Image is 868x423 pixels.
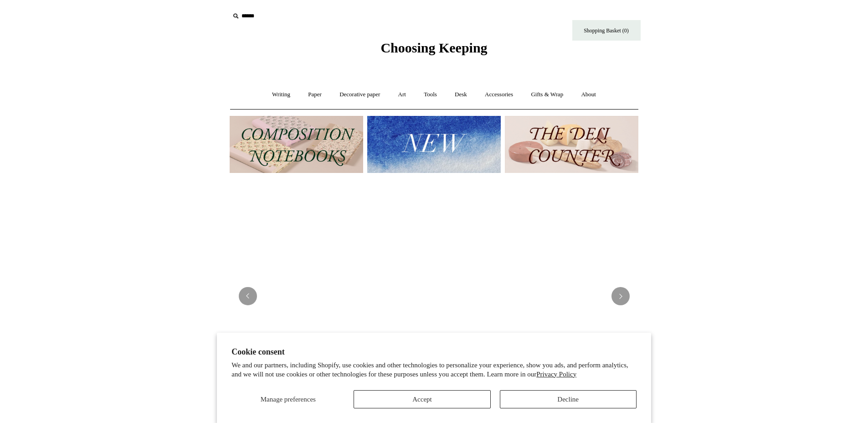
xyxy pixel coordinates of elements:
a: Shopping Basket (0) [572,20,641,41]
img: USA PSA .jpg__PID:33428022-6587-48b7-8b57-d7eefc91f15a [230,182,639,410]
img: 202302 Composition ledgers.jpg__PID:69722ee6-fa44-49dd-a067-31375e5d54ec [230,116,363,173]
a: Desk [447,83,475,107]
a: Tools [416,83,445,107]
button: Accept [354,390,490,408]
span: Manage preferences [261,396,316,403]
button: Next [611,287,630,305]
a: Gifts & Wrap [523,83,571,107]
p: We and our partners, including Shopify, use cookies and other technologies to personalize your ex... [231,361,637,379]
h2: Cookie consent [231,347,637,357]
a: Writing [264,83,298,107]
a: Privacy Policy [536,371,576,378]
a: Decorative paper [331,83,388,107]
a: About [573,83,604,107]
button: Previous [239,287,257,305]
button: Decline [500,390,637,408]
button: Manage preferences [231,390,344,408]
a: Accessories [477,83,521,107]
img: The Deli Counter [505,116,638,173]
a: Choosing Keeping [380,47,487,54]
img: New.jpg__PID:f73bdf93-380a-4a35-bcfe-7823039498e1 [367,116,501,173]
span: Choosing Keeping [380,40,487,55]
a: Paper [300,83,330,107]
a: Art [390,83,414,107]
